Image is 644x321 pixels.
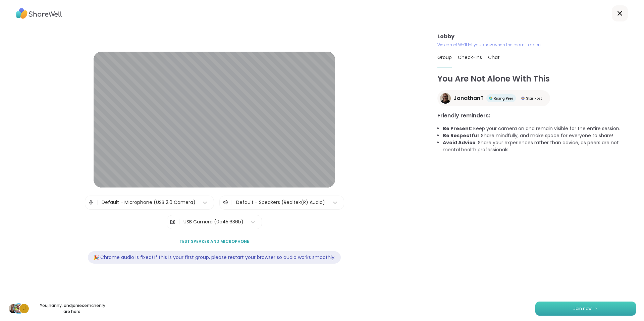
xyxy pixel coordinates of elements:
h3: Friendly reminders: [437,112,636,120]
span: Test speaker and microphone [179,238,249,245]
div: USB Camera (0c45:636b) [183,218,244,225]
img: Rising Peer [489,97,492,100]
img: JonathanT [440,93,451,104]
img: Star Host [521,97,525,100]
img: nanny [14,304,23,313]
span: JonathanT [453,94,484,102]
span: | [97,196,98,209]
li: : Keep your camera on and remain visible for the entire session. [443,125,636,132]
img: ShareWell Logo [16,6,62,21]
b: Avoid Advice [443,139,476,146]
span: Group [437,54,452,61]
div: 🎉 Chrome audio is fixed! If this is your first group, please restart your browser so audio works ... [88,251,341,264]
img: Microphone [88,196,94,209]
span: Check-ins [458,54,482,61]
img: JonathanT [9,304,18,313]
div: Default - Microphone (USB 2.0 Camera) [102,199,196,206]
button: Test speaker and microphone [177,234,252,249]
span: | [231,199,233,207]
h3: Lobby [437,33,636,41]
img: ShareWell Logomark [594,307,598,310]
span: Rising Peer [494,96,513,101]
img: Camera [170,215,176,229]
span: | [178,215,180,229]
span: Star Host [526,96,542,101]
li: : Share your experiences rather than advice, as peers are not mental health professionals. [443,139,636,153]
span: Join now [573,306,592,312]
p: You, nanny , and janiecemchenry are here. [35,303,110,315]
a: JonathanTJonathanTRising PeerRising PeerStar HostStar Host [437,90,550,106]
button: Join now [535,302,636,316]
b: Be Respectful [443,132,479,139]
span: Chat [488,54,500,61]
h1: You Are Not Alone With This [437,73,636,85]
p: Welcome! We’ll let you know when the room is open. [437,42,636,48]
li: : Share mindfully, and make space for everyone to share! [443,132,636,139]
b: Be Present [443,125,471,132]
span: j [23,304,26,313]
